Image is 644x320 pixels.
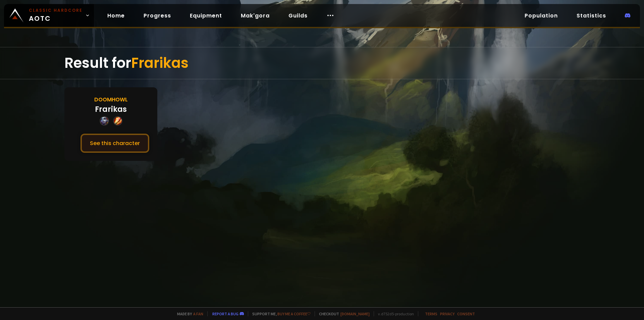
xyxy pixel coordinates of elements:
div: Doomhowl [94,95,128,104]
a: [DOMAIN_NAME] [340,311,370,316]
a: Classic HardcoreAOTC [4,4,94,27]
span: Checkout [315,311,370,316]
div: Result for [64,47,580,79]
a: Consent [457,311,475,316]
span: AOTC [29,7,83,24]
span: Support me, [248,311,311,316]
span: Made by [173,311,203,316]
a: Mak'gora [235,9,275,22]
a: Report a bug [212,311,238,316]
a: Statistics [571,9,611,22]
a: Progress [138,9,176,22]
a: Terms [425,311,437,316]
a: Equipment [184,9,227,22]
span: Frarikas [131,53,189,73]
button: See this character [80,134,149,153]
span: v. d752d5 - production [374,311,414,316]
a: Privacy [440,311,454,316]
a: Guilds [283,9,313,22]
a: Buy me a coffee [277,311,311,316]
a: a fan [193,311,203,316]
div: Frarikas [95,104,127,115]
small: Classic Hardcore [29,7,83,13]
a: Population [519,9,563,22]
a: Home [102,9,130,22]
